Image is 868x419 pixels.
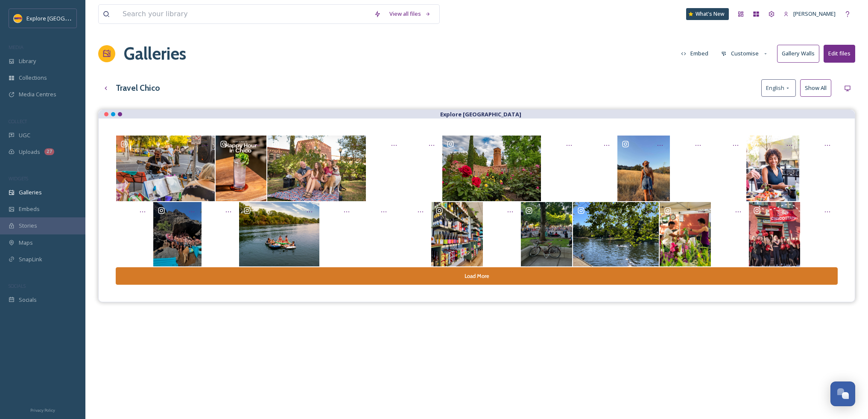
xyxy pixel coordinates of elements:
img: Butte%20County%20logo.png [14,14,22,23]
span: SOCIALS [9,283,26,289]
span: Socials [19,296,37,304]
a: Opens media popup. Media description: undefined. [800,135,838,202]
span: COLLECT [9,118,27,124]
input: Search your library [118,5,370,23]
button: Open Chat [830,381,855,406]
a: Opens media popup. Media description: undefined. [215,135,267,202]
span: [PERSON_NAME] [793,10,836,17]
span: WIDGETS [9,175,28,182]
a: Opens media popup. Media description: undefined. [746,135,800,202]
button: Edit files [824,45,855,62]
a: Opens media popup. Media description: undefined. [267,135,366,202]
span: Uploads [19,148,40,156]
a: Privacy Policy [30,405,55,415]
span: Stories [19,222,37,230]
a: Opens media popup. Media description: undefined. [801,202,838,267]
a: Opens media popup. Media description: undefined. [670,135,708,202]
a: Opens media popup. Media description: undefined. [711,202,748,267]
a: Opens media popup. Media description: undefined. [404,135,442,202]
span: Galleries [19,188,42,196]
a: Opens media popup. Media description: undefined. [442,135,541,202]
a: Opens media popup. Media description: undefined. [579,135,617,202]
a: Opens media popup. Media description: undefined. [431,202,483,267]
a: Opens media popup. Media description: undefined. [573,202,659,267]
span: Embeds [19,205,40,213]
a: Opens media popup. Media description: undefined. [659,202,711,267]
span: MEDIA [9,44,23,50]
a: Opens media popup. Media description: undefined. [153,202,202,267]
button: Customise [717,45,773,62]
a: Opens media popup. Media description: undefined. [541,135,579,202]
a: Opens media popup. Media description: undefined. [116,135,215,202]
button: Load More [116,267,838,285]
a: Galleries [124,41,186,66]
a: Opens media popup. Media description: undefined. [483,202,520,267]
span: English [766,84,784,92]
span: SnapLink [19,255,42,263]
button: Gallery Walls [777,45,819,62]
a: What's New [686,8,729,20]
a: Opens media popup. Media description: undefined. [520,202,573,267]
span: Privacy Policy [30,407,55,413]
button: Show All [800,79,831,97]
span: Media Centres [19,90,56,98]
a: View all files [385,6,435,22]
a: Opens media popup. Media description: undefined. [748,202,801,267]
a: Opens media popup. Media description: undefined. [116,202,153,267]
a: Opens media popup. Media description: undefined. [239,202,320,267]
span: Explore [GEOGRAPHIC_DATA] [26,14,102,22]
div: 27 [44,148,54,155]
a: Opens media popup. Media description: undefined. [708,135,746,202]
a: Opens media popup. Media description: undefined. [357,202,394,267]
strong: Explore [GEOGRAPHIC_DATA] [440,110,521,118]
a: Opens media popup. Media description: undefined. [320,202,357,267]
button: Embed [677,45,713,62]
span: Library [19,57,36,65]
a: Opens media popup. Media description: undefined. [202,202,239,267]
span: Collections [19,74,47,82]
a: Opens media popup. Media description: undefined. [617,135,670,202]
a: [PERSON_NAME] [779,6,840,22]
span: Maps [19,239,33,247]
span: UGC [19,131,30,139]
a: Opens media popup. Media description: undefined. [366,135,404,202]
h3: Travel Chico [116,82,160,94]
a: Opens media popup. Media description: undefined. [394,202,431,267]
